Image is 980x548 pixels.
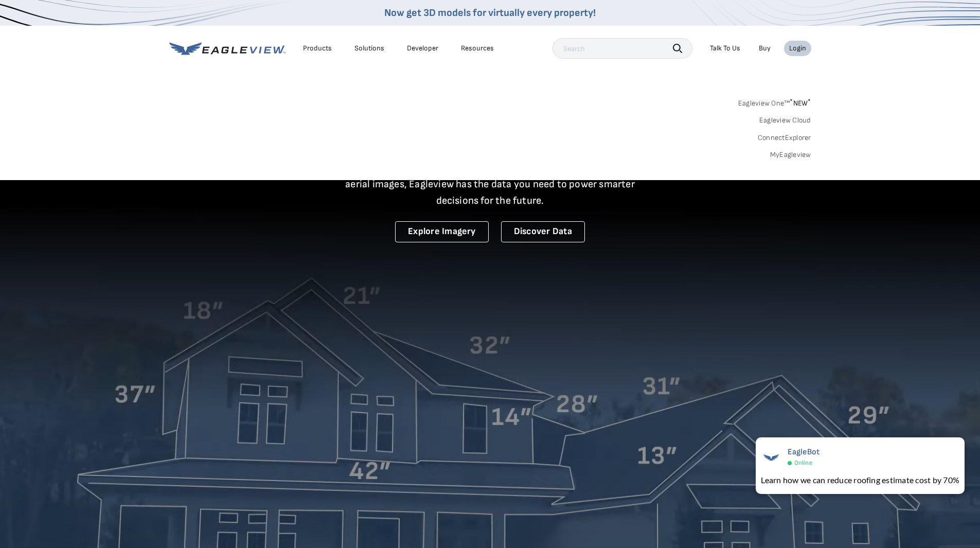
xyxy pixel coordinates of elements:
a: Now get 3D models for virtually every property! [384,7,596,19]
div: Solutions [354,44,384,53]
input: Search [553,38,692,59]
div: Learn how we can reduce roofing estimate cost by 70% [761,474,959,486]
img: EagleBot [761,447,781,468]
span: NEW [790,99,811,108]
a: Explore Imagery [395,221,489,242]
a: Buy [759,44,771,53]
a: Eagleview One™*NEW* [738,96,811,108]
span: EagleBot [788,447,820,457]
a: Discover Data [501,221,585,242]
div: Products [303,44,332,53]
p: A new era starts here. Built on more than 3.5 billion high-resolution aerial images, Eagleview ha... [333,160,648,209]
a: Developer [407,44,438,53]
span: Online [794,459,812,467]
a: ConnectExplorer [758,133,811,143]
div: Resources [461,44,494,53]
a: MyEagleview [770,150,811,160]
a: Eagleview Cloud [759,116,811,125]
div: Talk To Us [710,44,740,53]
div: Login [789,44,806,53]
